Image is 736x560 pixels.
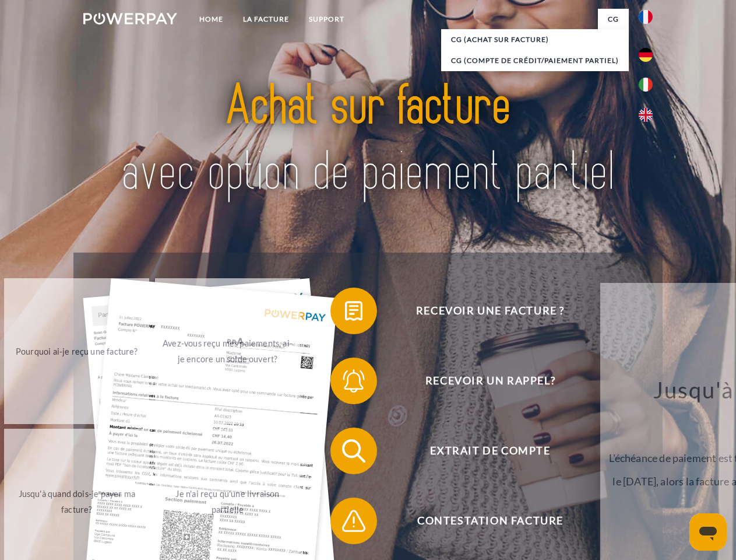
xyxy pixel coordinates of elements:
span: Extrait de compte [347,428,633,474]
a: LA FACTURE [233,9,299,30]
div: Je n'ai reçu qu'une livraison partielle [162,486,293,517]
img: it [639,78,653,92]
iframe: Bouton de lancement de la fenêtre de messagerie [689,513,727,551]
img: fr [639,10,653,24]
div: Avez-vous reçu mes paiements, ai-je encore un solde ouvert? [162,335,293,367]
a: Avez-vous reçu mes paiements, ai-je encore un solde ouvert? [155,278,300,424]
a: CG (Compte de crédit/paiement partiel) [441,50,629,71]
img: en [639,108,653,122]
button: Extrait de compte [330,428,633,474]
img: de [639,48,653,62]
a: Support [299,9,354,30]
div: Jusqu'à quand dois-je payer ma facture? [11,486,142,517]
a: CG (achat sur facture) [441,29,629,50]
div: Pourquoi ai-je reçu une facture? [11,343,142,359]
img: qb_warning.svg [339,506,368,535]
a: Home [189,9,233,30]
img: title-powerpay_fr.svg [111,56,625,223]
a: CG [598,9,629,30]
button: Contestation Facture [330,498,633,544]
span: Contestation Facture [347,498,633,544]
img: qb_search.svg [339,436,368,466]
img: logo-powerpay-white.svg [83,13,177,24]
